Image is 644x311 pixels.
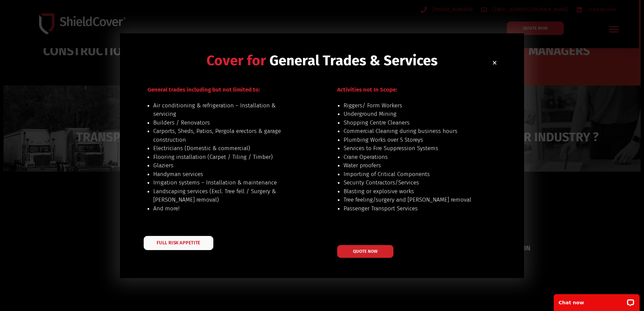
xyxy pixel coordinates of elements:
a: FULL RISK APPETITE [144,236,214,250]
li: Tree feeling/surgery and [PERSON_NAME] removal [344,196,484,204]
li: Security Contractors/Services [344,178,484,187]
li: Flooring installation (Carpet / Tiling / Timber) [153,153,294,162]
li: Services to Fire Suppression Systems [344,144,484,153]
li: Air conditioning & refrigeration – Installation & servicing [153,101,294,118]
li: Riggers/ Form Workers [344,101,484,110]
li: Electricians (Domestic & commercial) [153,144,294,153]
li: Shopping Centre Cleaners [344,118,484,127]
span: General trades including but not limited to: [148,86,260,93]
a: QUOTE NOW [337,245,393,258]
li: Importing of Critical Components [344,170,484,179]
li: Glaziers [153,161,294,170]
span: FULL RISK APPETITE [157,240,200,245]
li: Handyman services [153,170,294,179]
span: Activities not In Scope: [337,86,397,93]
li: Water proofers [344,161,484,170]
a: Close [492,60,497,65]
li: Carports, Sheds, Patios, Pergola erectors & garage construction [153,127,294,144]
li: Plumbing Works over 5 Storeys [344,136,484,144]
li: And more! [153,204,294,213]
li: Underground Mining [344,110,484,118]
span: QUOTE NOW [353,249,378,253]
li: Crane Operations [344,153,484,162]
li: Passenger Transport Services [344,204,484,213]
span: General Trades & Services [269,52,438,69]
li: Landscaping services (Excl. Tree fell / Surgery & [PERSON_NAME] removal) [153,187,294,204]
li: Builders / Renovators [153,118,294,127]
li: Blasting or explosive works [344,187,484,196]
li: Irrigation systems – Installation & maintenance [153,178,294,187]
li: Commercial Cleaning during business hours [344,127,484,136]
span: Cover for [206,52,266,69]
iframe: LiveChat chat widget [549,290,644,311]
